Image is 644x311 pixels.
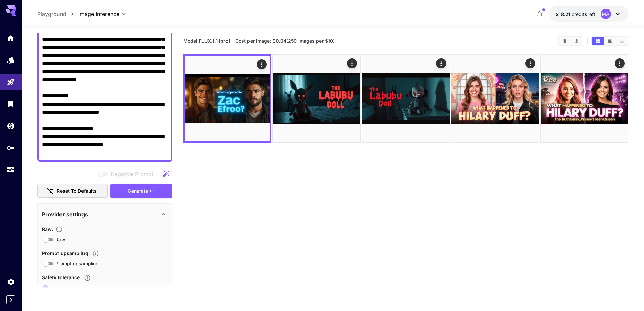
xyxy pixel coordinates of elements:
[556,11,572,17] span: $18.21
[347,58,357,68] div: Actions
[257,59,267,69] div: Actions
[37,10,66,18] a: Playground
[199,38,230,44] b: FLUX.1.1 [pro]
[549,6,628,22] button: $18.20669MA
[81,274,93,281] button: Controls the tolerance level for input and output content moderation. Lower values apply stricter...
[436,58,446,68] div: Actions
[616,37,628,45] button: Show images in list view
[615,58,625,68] div: Actions
[37,10,78,18] nav: breadcrumb
[556,10,595,18] div: $18.20669
[273,55,360,142] img: 2Q==
[559,37,571,45] button: Clear Images
[7,277,15,286] div: Settings
[78,10,119,18] span: Image Inference
[55,260,99,267] span: Prompt upsampling
[7,34,15,42] div: Home
[601,9,611,19] div: MA
[42,250,90,256] span: Prompt upsampling :
[42,206,168,222] div: Provider settings
[110,184,172,198] button: Generate
[7,143,15,152] div: API Keys
[7,165,15,174] div: Usage
[6,295,15,304] button: Expand sidebar
[42,210,88,218] p: Provider settings
[97,170,159,178] span: Negative prompts are not compatible with the selected model.
[7,56,15,64] div: Models
[90,250,102,257] button: Enables automatic enhancement and expansion of the input prompt to improve generation quality and...
[111,170,153,178] span: Negative Prompt
[42,274,81,280] span: Safety tolerance :
[232,37,234,45] p: ·
[183,38,230,44] span: Model:
[591,36,628,46] div: Show images in grid viewShow images in video viewShow images in list view
[592,37,604,45] button: Show images in grid view
[7,78,15,86] div: Playground
[276,38,286,44] b: 0.04
[235,38,335,44] span: Cost per image: $ (250 images per $10)
[185,56,270,141] img: Z
[362,55,450,142] img: 2Q==
[37,184,108,198] button: Reset to defaults
[558,36,583,46] div: Clear ImagesDownload All
[53,226,65,233] button: Controls the level of post-processing applied to generated images.
[604,37,616,45] button: Show images in video view
[525,58,535,68] div: Actions
[128,187,148,195] span: Generate
[571,37,583,45] button: Download All
[55,236,65,243] span: Raw
[451,55,539,142] img: 9k=
[42,226,53,232] span: Raw :
[541,55,628,142] img: 9k=
[7,121,15,130] div: Wallet
[572,11,595,17] span: credits left
[7,99,15,108] div: Library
